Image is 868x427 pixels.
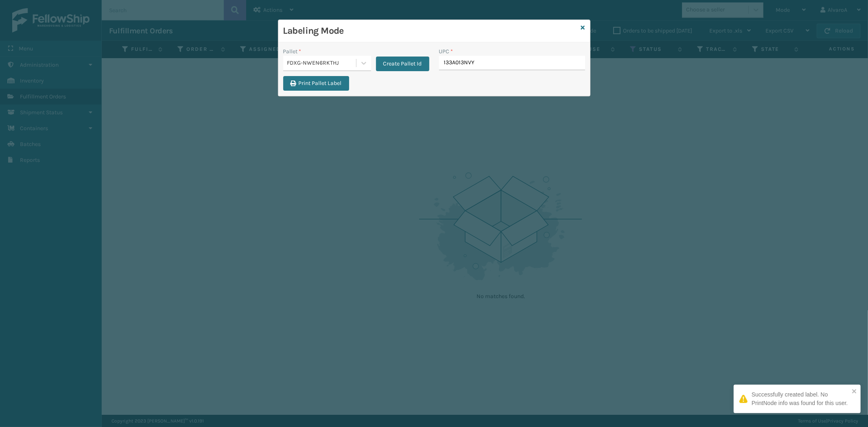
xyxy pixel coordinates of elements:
h3: Labeling Mode [283,25,578,37]
label: Pallet [283,47,302,56]
button: close [852,388,857,396]
button: Print Pallet Label [283,76,349,91]
button: Create Pallet Id [376,57,429,71]
div: Successfully created label. No PrintNode info was found for this user. [752,390,849,407]
label: UPC [439,47,453,56]
div: FDXG-NWEN6RKTHJ [287,59,357,68]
